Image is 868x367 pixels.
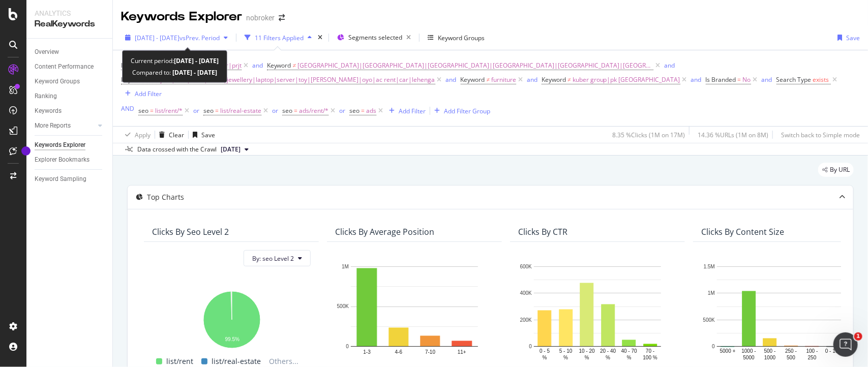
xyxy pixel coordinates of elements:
div: Explorer Bookmarks [35,155,89,165]
b: [DATE] - [DATE] [171,68,217,77]
div: and [446,75,457,84]
text: 500K [337,304,349,310]
a: Content Performance [35,62,105,72]
button: Add Filter Group [430,105,490,117]
div: Compared to: [132,67,217,78]
span: seo [282,106,292,115]
div: and [664,61,675,70]
div: Apply [135,131,151,139]
text: 200K [520,317,532,323]
span: Keyword [542,75,566,84]
span: ≠ [293,61,296,70]
button: and [762,75,772,84]
button: Save [189,127,215,143]
text: 100 - [806,348,818,354]
span: No [743,73,751,87]
span: list/rent/* [155,104,183,118]
div: Analytics [35,8,104,18]
text: 40 - 70 [621,348,638,354]
span: [DATE] - [DATE] [135,34,179,42]
div: A chart. [701,261,860,362]
svg: A chart. [518,261,677,362]
div: Keyword Groups [438,34,485,42]
text: % [606,355,610,360]
span: = [215,106,219,115]
span: Keyword [461,75,485,84]
span: ≠ [567,75,571,84]
div: Clicks By CTR [518,227,567,237]
button: Clear [155,127,184,143]
text: % [585,355,589,360]
div: and [762,75,772,84]
svg: A chart. [152,286,311,350]
text: 500 [787,355,795,360]
text: 0 - 100 [825,348,842,354]
span: Keyword [121,75,145,84]
text: 1000 [764,355,776,360]
div: Clicks By Content Size [701,227,784,237]
text: 600K [520,264,532,269]
text: 5 - 10 [559,348,573,354]
span: 1 [854,332,862,341]
div: Overview [35,47,59,57]
a: Ranking [35,91,105,102]
a: Keywords Explorer [35,140,105,150]
span: = [361,106,365,115]
button: By: seo Level 2 [244,250,311,266]
svg: A chart. [335,261,494,362]
button: Switch back to Simple mode [777,127,860,143]
div: Content Performance [35,62,94,72]
div: 14.36 % URLs ( 1M on 8M ) [698,131,768,139]
div: Top Charts [147,192,184,202]
text: 1-3 [363,350,371,355]
div: Current period: [131,55,219,67]
text: 0 [529,344,532,349]
div: or [193,106,199,115]
div: Keyword Groups [35,76,80,87]
text: 400K [520,291,532,296]
text: 10 - 20 [579,348,595,354]
div: Keywords Explorer [121,8,242,25]
button: Keyword Groups [424,29,489,46]
div: Clicks By Average Position [335,227,434,237]
text: 70 - [646,348,654,354]
span: Keyword [267,61,291,70]
div: legacy label [818,163,854,177]
div: Keywords Explorer [35,140,85,150]
span: = [738,75,741,84]
div: Save [846,34,860,42]
text: 11+ [458,350,466,355]
text: 4-6 [395,350,403,355]
span: 2024 Jul. 1st [221,145,241,154]
button: Save [833,29,860,46]
div: or [339,106,345,115]
div: Add Filter [135,89,162,98]
button: AND [121,104,134,113]
button: and [252,60,263,70]
span: list/real-estate [220,104,261,118]
text: 100 % [643,355,657,360]
div: arrow-right-arrow-left [279,14,285,21]
button: Apply [121,127,151,143]
text: 0 [346,344,349,349]
button: or [272,106,278,115]
span: [GEOGRAPHIC_DATA]|[GEOGRAPHIC_DATA]|[GEOGRAPHIC_DATA]|[GEOGRAPHIC_DATA]|[GEOGRAPHIC_DATA]|[GEOGRA... [297,58,653,73]
a: Overview [35,47,105,57]
text: 5000 [743,355,755,360]
a: Keyword Sampling [35,174,105,185]
span: = [294,106,297,115]
span: Segments selected [348,33,402,42]
button: 11 Filters Applied [241,29,316,46]
span: By: seo Level 2 [252,254,294,263]
div: Add Filter Group [444,107,490,115]
button: [DATE] [217,143,253,156]
text: 0 [712,344,715,349]
div: Data crossed with the Crawl [137,145,217,154]
div: and [691,75,702,84]
button: Add Filter [121,87,162,100]
div: Clicks By seo Level 2 [152,227,229,237]
button: Segments selected [333,29,415,46]
text: 500 - [764,348,776,354]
